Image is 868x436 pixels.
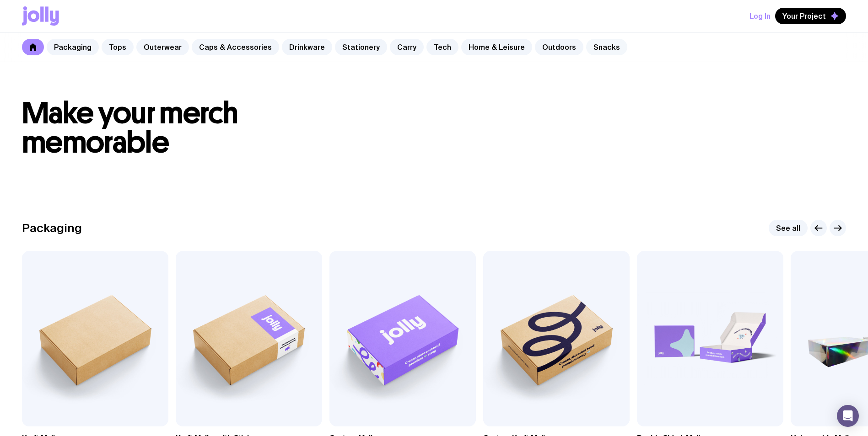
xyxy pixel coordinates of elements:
[586,39,627,55] a: Snacks
[461,39,532,55] a: Home & Leisure
[102,39,134,55] a: Tops
[22,95,238,160] span: Make your merch memorable
[769,220,808,236] a: See all
[837,405,859,427] div: Open Intercom Messenger
[22,221,82,235] h2: Packaging
[335,39,387,55] a: Stationery
[390,39,424,55] a: Carry
[426,39,458,55] a: Tech
[535,39,583,55] a: Outdoors
[749,8,771,24] button: Log In
[782,11,826,21] span: Your Project
[136,39,189,55] a: Outerwear
[775,8,846,24] button: Your Project
[47,39,99,55] a: Packaging
[282,39,332,55] a: Drinkware
[192,39,279,55] a: Caps & Accessories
